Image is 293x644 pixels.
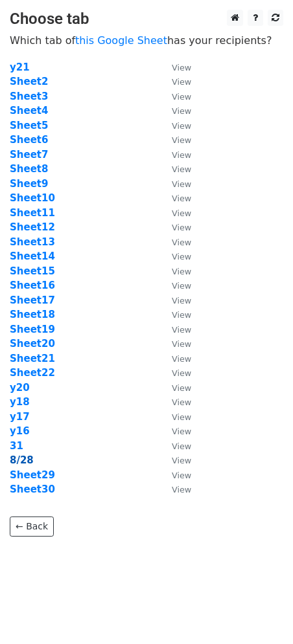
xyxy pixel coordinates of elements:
[159,61,191,73] a: View
[172,471,191,480] small: View
[10,163,48,175] a: Sheet8
[172,296,191,305] small: View
[10,440,23,452] a: 31
[10,309,55,320] a: Sheet18
[10,207,55,219] strong: Sheet11
[159,149,191,161] a: View
[172,77,191,87] small: View
[10,149,48,161] a: Sheet7
[10,61,30,73] strong: y21
[10,367,55,379] strong: Sheet22
[172,485,191,494] small: View
[172,456,191,465] small: View
[10,382,30,394] strong: y20
[10,411,30,423] a: y17
[10,469,55,481] a: Sheet29
[172,238,191,247] small: View
[10,294,55,306] a: Sheet17
[172,310,191,320] small: View
[159,309,191,320] a: View
[172,223,191,232] small: View
[159,134,191,146] a: View
[10,483,55,495] a: Sheet30
[10,134,48,146] a: Sheet6
[10,324,55,335] a: Sheet19
[159,120,191,131] a: View
[159,425,191,437] a: View
[10,120,48,131] a: Sheet5
[172,383,191,393] small: View
[10,236,55,248] a: Sheet13
[172,368,191,378] small: View
[10,10,283,28] h3: Choose tab
[10,250,55,262] a: Sheet14
[159,250,191,262] a: View
[172,164,191,174] small: View
[172,354,191,364] small: View
[10,105,48,117] a: Sheet4
[10,425,30,437] a: y16
[159,105,191,117] a: View
[159,324,191,335] a: View
[159,396,191,408] a: View
[10,353,55,364] a: Sheet21
[10,454,34,466] a: 8/28
[159,367,191,379] a: View
[10,192,55,204] a: Sheet10
[159,76,191,87] a: View
[10,76,48,87] a: Sheet2
[159,163,191,175] a: View
[10,338,55,350] strong: Sheet20
[159,353,191,364] a: View
[10,91,48,102] a: Sheet3
[172,121,191,131] small: View
[172,63,191,72] small: View
[159,236,191,248] a: View
[159,207,191,219] a: View
[159,280,191,291] a: View
[10,280,55,291] a: Sheet16
[228,582,293,644] iframe: Chat Widget
[159,440,191,452] a: View
[172,208,191,218] small: View
[172,281,191,291] small: View
[172,441,191,451] small: View
[159,192,191,204] a: View
[10,178,48,190] a: Sheet9
[10,516,54,537] a: ← Back
[75,34,167,47] a: this Google Sheet
[159,338,191,350] a: View
[159,411,191,423] a: View
[172,194,191,203] small: View
[159,454,191,466] a: View
[172,427,191,436] small: View
[172,397,191,407] small: View
[172,412,191,422] small: View
[10,221,55,233] a: Sheet12
[159,469,191,481] a: View
[172,106,191,116] small: View
[172,92,191,102] small: View
[10,265,55,277] a: Sheet15
[159,483,191,495] a: View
